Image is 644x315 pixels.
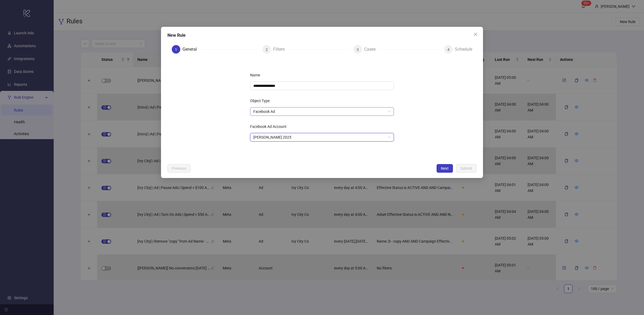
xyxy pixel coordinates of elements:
span: 3 [357,47,359,52]
button: Next [437,164,453,173]
div: Filters [273,45,289,54]
div: Cases [364,45,380,54]
div: General [182,45,201,54]
span: close [473,32,478,36]
span: 2 [266,47,268,52]
label: Object Type [250,97,273,105]
div: New Rule [167,32,477,39]
span: 4 [447,47,449,52]
button: Previous [167,164,191,173]
button: Submit [456,164,477,173]
span: Alex Mill 2025 [253,133,391,141]
span: Next [441,166,449,171]
span: 1 [175,47,177,52]
div: Schedule [455,45,472,54]
label: Name [250,71,264,79]
span: Facebook Ad [253,108,391,116]
label: Facebook Ad Account [250,122,290,131]
input: Name [250,81,394,90]
button: Close [471,30,480,39]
